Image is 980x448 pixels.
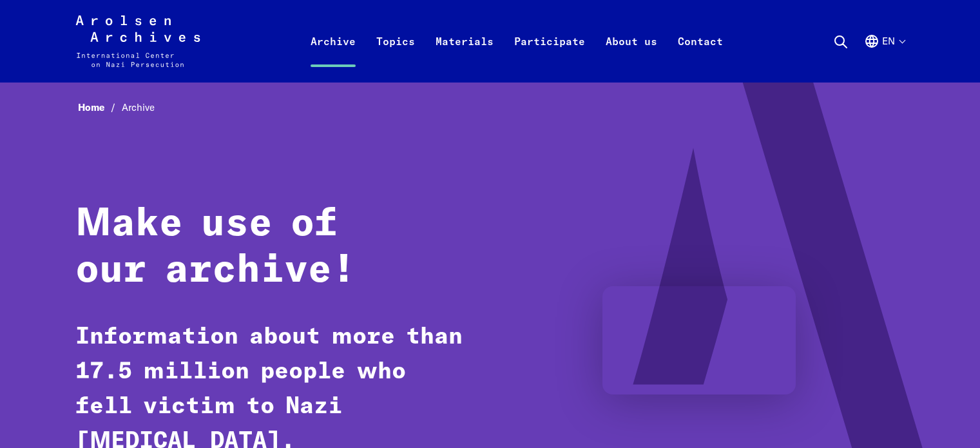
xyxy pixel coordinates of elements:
[300,15,733,67] nav: Primary
[425,31,504,83] a: Materials
[75,98,905,118] nav: Breadcrumb
[300,31,366,83] a: Archive
[504,31,595,83] a: Participate
[668,31,733,83] a: Contact
[78,101,122,113] a: Home
[595,31,668,83] a: About us
[75,201,468,294] h1: Make use of our archive!
[366,31,425,83] a: Topics
[864,34,905,80] button: English, language selection
[122,101,155,113] span: Archive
